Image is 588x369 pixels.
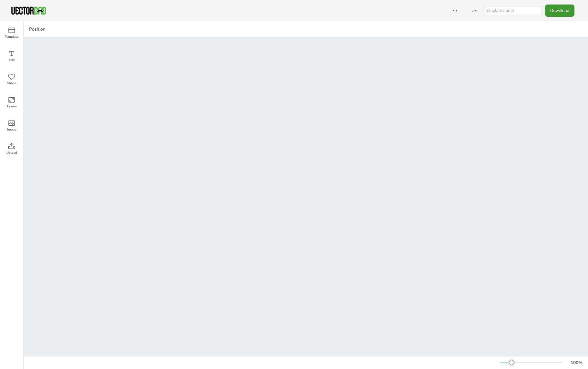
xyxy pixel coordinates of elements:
[545,5,574,16] button: Download
[7,104,16,109] span: Frame
[7,81,16,86] span: Shape
[9,57,15,63] span: Text
[28,26,47,32] span: Position
[5,34,18,39] span: Template
[484,6,542,15] input: template name
[10,6,47,15] img: VectorDad-1.png
[6,150,17,155] span: Upload
[569,360,584,366] div: 100 %
[7,127,16,132] span: Image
